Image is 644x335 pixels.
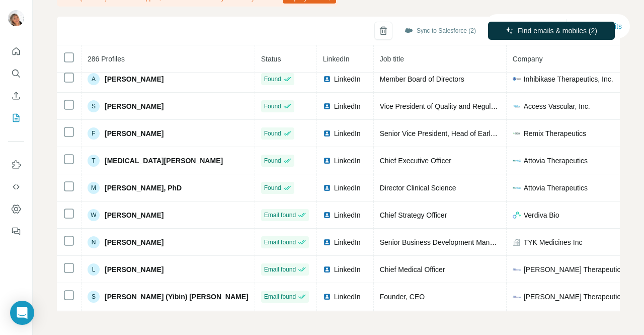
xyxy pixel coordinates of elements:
img: company-logo [513,293,521,301]
span: Email found [264,265,296,274]
span: [PERSON_NAME] [105,210,164,220]
span: Chief Executive Officer [380,157,451,165]
span: 286 Profiles [88,55,125,63]
span: Found [264,102,281,111]
img: company-logo [513,77,521,81]
img: LinkedIn logo [323,211,331,219]
p: 1,015 [507,20,527,32]
span: Director Clinical Science [380,184,456,192]
img: company-logo [513,157,521,165]
span: Attovia Therapeutics [524,156,588,166]
div: S [88,291,100,303]
div: M [88,182,100,194]
button: Buy credits [575,19,622,33]
div: W [88,209,100,221]
button: Enrich CSV [8,87,24,105]
div: A [88,73,100,85]
span: Find emails & mobiles (2) [518,26,597,36]
span: Chief Medical Officer [380,265,445,274]
span: LinkedIn [334,156,361,166]
span: LinkedIn [334,264,361,275]
img: LinkedIn logo [323,75,331,83]
span: LinkedIn [334,128,361,139]
span: Found [264,129,281,138]
span: Member Board of Directors [380,75,464,83]
span: Remix Therapeutics [524,128,586,139]
span: [PERSON_NAME], PhD [105,183,182,193]
span: LinkedIn [334,101,361,111]
img: LinkedIn logo [323,102,331,110]
img: LinkedIn logo [323,238,331,246]
button: Feedback [8,222,24,240]
img: LinkedIn logo [323,293,331,301]
button: Quick start [8,42,24,60]
span: [PERSON_NAME] Therapeutics [524,264,624,275]
img: company-logo [513,184,521,192]
span: Status [261,55,281,63]
span: [MEDICAL_DATA][PERSON_NAME] [105,156,223,166]
span: Verdiva Bio [524,210,559,220]
button: Dashboard [8,200,24,218]
div: Open Intercom Messenger [10,301,34,325]
img: LinkedIn logo [323,129,331,138]
span: Access Vascular, Inc. [524,101,590,111]
span: [PERSON_NAME] [105,128,164,139]
span: LinkedIn [334,237,361,247]
div: F [88,127,100,140]
span: Email found [264,211,296,220]
span: Founder, CEO [380,293,425,301]
img: company-logo [513,211,521,219]
span: [PERSON_NAME] [105,264,164,275]
span: LinkedIn [323,55,350,63]
span: Found [264,183,281,192]
span: LinkedIn [334,210,361,220]
span: TYK Medicines Inc [524,237,583,247]
span: Found [264,156,281,165]
span: Inhibikase Therapeutics, Inc. [524,74,613,84]
button: Use Surfe API [8,178,24,196]
img: LinkedIn logo [323,157,331,165]
span: Found [264,75,281,84]
img: company-logo [513,129,521,138]
button: Search [8,64,24,83]
span: Senior Business Development Manager [380,238,504,246]
img: Avatar [8,10,24,26]
span: [PERSON_NAME] [105,101,164,111]
div: S [88,100,100,112]
span: LinkedIn [334,183,361,193]
span: Senior Vice President, Head of Early Research [380,129,526,138]
span: Company [513,55,543,63]
img: LinkedIn logo [323,265,331,274]
span: Job title [380,55,404,63]
span: Chief Strategy Officer [380,211,447,219]
button: Sync to Salesforce (2) [397,23,483,38]
button: Use Surfe on LinkedIn [8,156,24,174]
span: LinkedIn [334,292,361,302]
span: Email found [264,292,296,301]
img: company-logo [513,102,521,110]
div: T [88,155,100,167]
button: My lists [8,109,24,127]
p: 91 [549,20,558,32]
span: Attovia Therapeutics [524,183,588,193]
span: [PERSON_NAME] Therapeutics [524,292,624,302]
span: [PERSON_NAME] [105,74,164,84]
span: Email found [264,238,296,247]
button: Find emails & mobiles (2) [488,22,615,40]
span: [PERSON_NAME] [105,237,164,247]
img: LinkedIn logo [323,184,331,192]
span: [PERSON_NAME] (Yibin) [PERSON_NAME] [105,292,249,302]
div: L [88,263,100,276]
img: company-logo [513,265,521,274]
div: N [88,236,100,248]
span: LinkedIn [334,74,361,84]
span: Vice President of Quality and Regulatory [380,102,507,110]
